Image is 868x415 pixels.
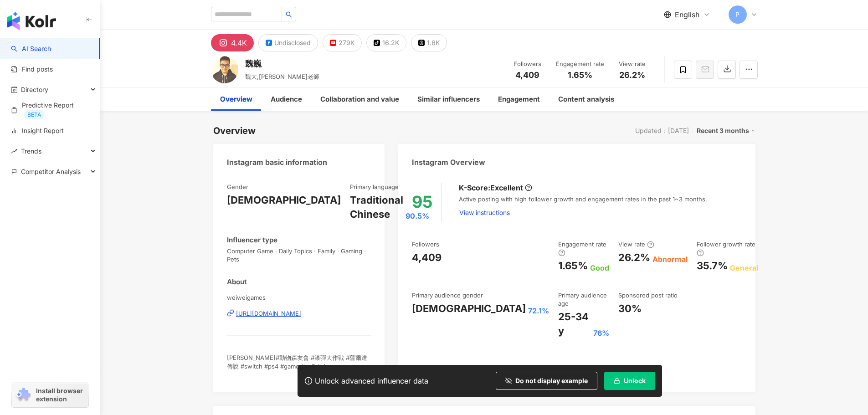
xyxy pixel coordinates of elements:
div: Undisclosed [274,36,311,49]
button: View instructions [459,204,510,222]
div: Abnormal [652,254,688,264]
button: Do not display example [496,372,597,390]
a: Predictive ReportBETA [11,101,92,119]
div: Instagram Overview [412,157,485,167]
div: K-Score : [459,183,532,193]
span: Competitor Analysis [21,161,81,182]
span: Unlock [624,377,646,384]
div: Instagram basic information [227,157,327,167]
a: chrome extensionInstall browser extension [12,383,88,407]
button: Undisclosed [258,34,318,51]
img: logo [7,12,56,30]
div: [DEMOGRAPHIC_DATA] [412,302,526,316]
div: General [730,263,758,273]
div: Unlock advanced influencer data [315,376,428,385]
button: 1.6K [411,34,447,51]
div: Recent 3 months [697,125,755,137]
a: Find posts [11,65,53,74]
span: English [675,10,699,20]
a: Insight Report [11,126,64,135]
div: Engagement rate [556,60,604,69]
span: Do not display example [515,377,588,384]
span: 90.5% [406,211,429,221]
span: search [286,11,292,18]
div: View rate [618,240,654,248]
div: View rate [615,60,650,69]
div: 16.2K [382,36,399,49]
span: 魏大,[PERSON_NAME]老師 [245,73,319,80]
div: Gender [227,183,248,191]
div: Primary audience age [558,291,609,307]
button: Unlock [604,372,655,390]
img: KOL Avatar [211,56,238,83]
div: Overview [213,124,256,137]
span: Directory [21,79,48,100]
div: Collaboration and value [320,94,399,105]
button: 279K [323,34,362,51]
div: 279K [339,36,354,49]
div: Content analysis [558,94,614,105]
div: Engagement rate [558,240,609,257]
div: 1.65% [558,259,588,273]
div: 1.6K [427,36,440,49]
button: 16.2K [366,34,406,51]
div: [DEMOGRAPHIC_DATA] [227,193,341,207]
div: Primary audience gender [412,291,483,299]
div: 35.7% [697,259,728,273]
div: 魏巍 [245,58,319,69]
div: Primary language [350,183,399,191]
div: Audience [271,94,302,105]
span: 26.2% [619,71,645,80]
span: [PERSON_NAME]#動物森友會 #漆彈大作戰 #薩爾達傳說 #switch #ps4 #game #ps5 #xbox [227,354,367,369]
div: Updated：[DATE] [635,127,689,134]
div: Engagement [498,94,540,105]
div: Traditional Chinese [350,193,403,221]
span: 1.65% [568,71,592,80]
div: Sponsored post ratio [618,291,678,299]
a: [URL][DOMAIN_NAME] [227,309,371,318]
div: Followers [510,60,545,69]
button: 4.4K [211,34,254,51]
span: View instructions [459,209,510,216]
span: Trends [21,141,41,161]
div: Active posting with high follower growth and engagement rates in the past 1~3 months. [459,195,741,221]
span: Computer Game · Daily Topics · Family · Gaming · Pets [227,247,371,263]
div: 30% [618,302,642,316]
a: searchAI Search [11,44,51,53]
div: Good [590,263,609,273]
span: P [735,10,740,20]
div: 4,409 [412,251,442,265]
div: Excellent [490,183,523,193]
div: About [227,277,247,287]
span: rise [11,148,17,154]
div: 72.1% [528,306,549,316]
div: Followers [412,240,439,248]
span: Install browser extension [36,387,86,403]
div: Overview [220,94,252,105]
div: Similar influencers [417,94,480,105]
div: 25-34 y [558,310,591,338]
div: Influencer type [227,235,277,245]
img: chrome extension [15,388,32,402]
span: 4,409 [515,70,539,80]
div: [URL][DOMAIN_NAME] [236,309,301,318]
div: Follower growth rate [697,240,758,257]
div: 76% [593,328,609,338]
div: 26.2% [618,251,650,265]
div: 4.4K [231,36,247,49]
span: weiweigames [227,293,371,302]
